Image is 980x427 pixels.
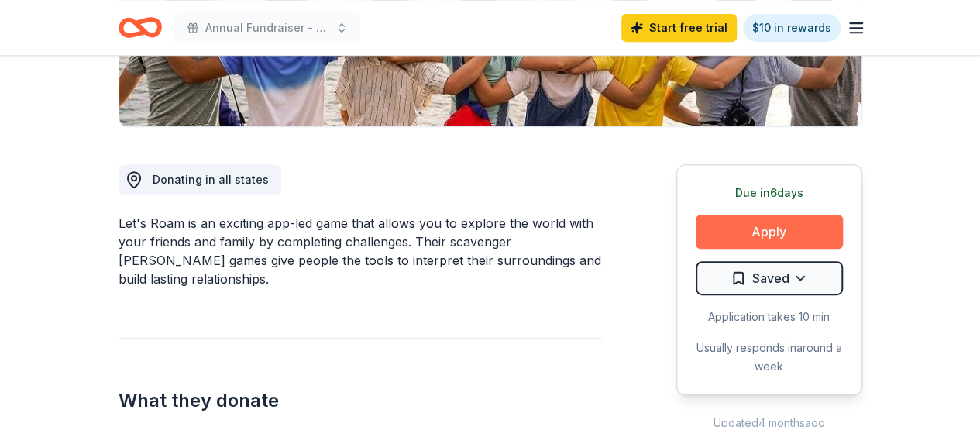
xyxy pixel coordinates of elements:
button: Annual Fundraiser - School Improvements & Teacher Grants [174,12,360,43]
span: Annual Fundraiser - School Improvements & Teacher Grants [205,19,329,37]
a: Start free trial [621,14,737,42]
div: Application takes 10 min [696,308,843,326]
span: Saved [752,268,789,288]
a: $10 in rewards [743,14,841,42]
button: Saved [696,261,843,295]
h2: What they donate [119,388,602,413]
button: Apply [696,215,843,249]
a: Home [119,9,162,46]
div: Usually responds in around a week [696,339,843,376]
span: Donating in all states [153,173,269,186]
div: Due in 6 days [696,184,843,202]
div: Let's Roam is an exciting app-led game that allows you to explore the world with your friends and... [119,214,602,288]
